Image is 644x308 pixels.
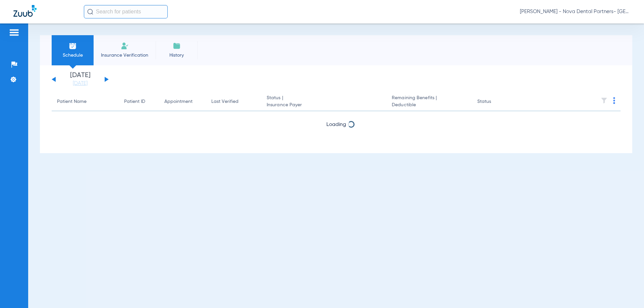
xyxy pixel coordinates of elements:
[13,5,37,17] img: Zuub Logo
[60,72,100,87] li: [DATE]
[57,98,113,105] div: Patient Name
[472,93,517,111] th: Status
[57,98,87,105] div: Patient Name
[99,52,151,59] span: Insurance Verification
[211,98,238,105] div: Last Verified
[164,98,201,105] div: Appointment
[161,52,193,59] span: History
[520,8,631,15] span: [PERSON_NAME] - Nova Dental Partners- [GEOGRAPHIC_DATA]
[87,9,93,15] img: Search Icon
[121,42,129,50] img: Manual Insurance Verification
[69,42,77,50] img: Schedule
[211,98,256,105] div: Last Verified
[57,52,89,59] span: Schedule
[261,93,386,111] th: Status |
[60,80,100,87] a: [DATE]
[392,102,466,109] span: Deductible
[124,98,154,105] div: Patient ID
[613,97,615,104] img: group-dot-blue.svg
[9,28,19,37] img: hamburger-icon
[124,98,145,105] div: Patient ID
[267,102,381,109] span: Insurance Payer
[84,5,168,18] input: Search for patients
[173,42,181,50] img: History
[164,98,193,105] div: Appointment
[386,93,472,111] th: Remaining Benefits |
[326,122,346,127] span: Loading
[601,97,607,104] img: filter.svg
